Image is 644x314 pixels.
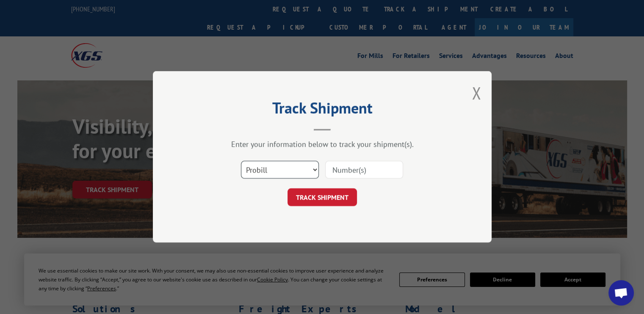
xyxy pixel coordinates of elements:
[287,189,357,207] button: TRACK SHIPMENT
[325,161,403,179] input: Number(s)
[195,102,449,118] h2: Track Shipment
[472,82,481,104] button: Close modal
[608,280,634,306] div: Open chat
[195,140,449,149] div: Enter your information below to track your shipment(s).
